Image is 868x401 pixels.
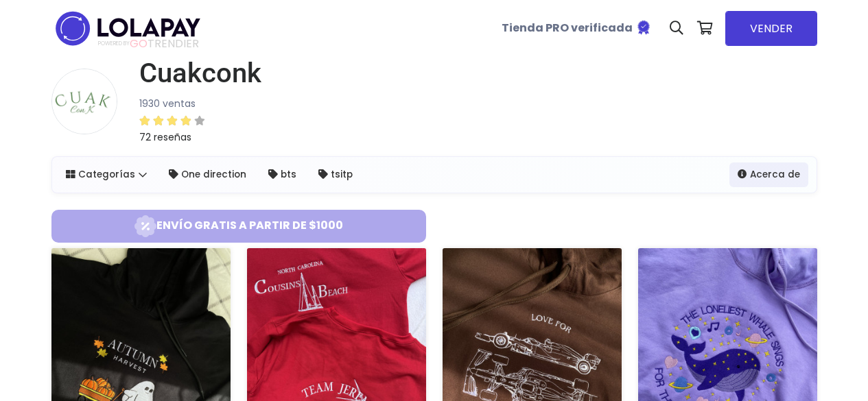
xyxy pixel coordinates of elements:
h1: Cuakconk [139,57,261,90]
a: tsitp [310,162,361,187]
span: POWERED BY [98,40,130,47]
a: 72 reseñas [139,112,261,145]
span: TRENDIER [98,38,199,50]
span: Envío gratis a partir de $1000 [57,215,421,237]
small: 72 reseñas [139,130,191,144]
span: GO [130,36,148,51]
a: Categorías [58,162,156,187]
a: Acerca de [729,162,808,187]
small: 1930 ventas [139,97,196,110]
a: One direction [161,162,255,187]
img: logo [51,7,204,50]
a: VENDER [725,11,817,46]
a: bts [260,162,305,187]
div: 4.14 / 5 [139,112,205,129]
a: Cuakconk [128,57,261,90]
img: small.png [51,69,117,134]
b: Tienda PRO verificada [502,20,633,36]
img: Tienda verificada [635,19,652,36]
